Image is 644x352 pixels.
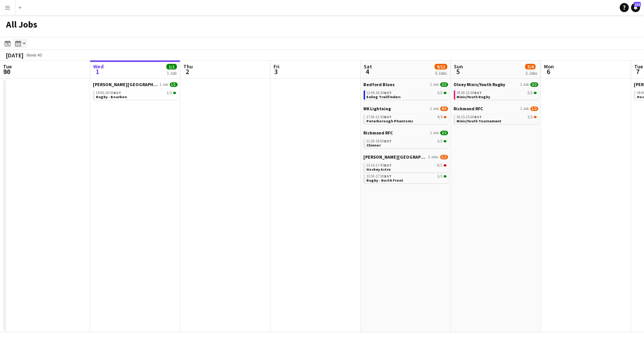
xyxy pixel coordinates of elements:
span: 13:30-17:30 [367,174,392,178]
span: 3 [272,67,280,76]
a: Olney Minis/Youth Rugby1 Job2/2 [454,82,538,87]
span: 1/2 [440,155,448,159]
span: 1/1 [166,64,177,69]
span: Chinnor [367,143,381,148]
span: BST [475,90,482,95]
span: Thu [183,63,193,70]
span: Sun [454,63,463,70]
a: 06:15-15:30BST1/2Minis/Youth Tournament [457,114,537,123]
a: 17:30-21:30BST4/5Peterborough Phantoms [367,114,447,123]
span: 2/2 [444,92,447,94]
div: 2 Jobs [526,70,537,76]
span: 17:30-21:30 [367,115,392,119]
span: 2 [182,67,193,76]
span: Minis/Youth Tournament [457,119,502,124]
span: 2/2 [444,140,447,142]
span: 222 [634,2,641,7]
span: Tue [634,63,643,70]
span: Week 40 [25,52,44,58]
span: Fri [274,63,280,70]
a: 11:30-18:00BST2/2Chinnor [367,139,447,147]
a: Bedford Blues1 Job2/2 [364,82,448,87]
span: 11:30-18:00 [367,139,392,143]
span: 4/5 [440,107,448,111]
span: 1/1 [438,174,443,178]
span: 0/1 [438,164,443,167]
span: 14:00-18:30 [96,91,121,95]
span: Richmond RFC [454,106,483,111]
span: 1 Job [430,82,439,87]
div: MK Lightning1 Job4/517:30-21:30BST4/5Peterborough Phantoms [364,106,448,130]
span: Richmond RFC [364,130,393,136]
span: 13:15-17:45 [367,164,392,167]
a: [PERSON_NAME][GEOGRAPHIC_DATA]2 Jobs1/2 [364,154,448,160]
div: [PERSON_NAME][GEOGRAPHIC_DATA]1 Job1/114:00-18:30BST1/1Rugby - Bourbon [93,82,178,101]
span: 1/2 [530,107,538,111]
a: 09:30-12:30BST2/2Minis/Youth Rugby [457,90,537,99]
span: 30 [2,67,12,76]
span: 1/2 [528,115,533,119]
span: Minis/Youth Rugby [457,94,490,99]
span: 4/5 [438,115,443,119]
span: Ealing Trailfinders [367,94,401,99]
span: 2/2 [530,82,538,87]
span: 9/11 [435,64,447,69]
span: Rugby - Bourbon [96,94,127,99]
span: 2/2 [534,92,537,94]
span: BST [384,139,392,144]
span: 4 [363,67,372,76]
div: [PERSON_NAME][GEOGRAPHIC_DATA]2 Jobs1/213:15-17:45BST0/1Hockey Astro13:30-17:30BST1/1Rugby - Nort... [364,154,448,185]
span: Olney Minis/Youth Rugby [454,82,506,87]
a: [PERSON_NAME][GEOGRAPHIC_DATA]1 Job1/1 [93,82,178,87]
span: 0/1 [444,164,447,167]
div: Richmond RFC1 Job1/206:15-15:30BST1/2Minis/Youth Tournament [454,106,538,125]
div: [DATE] [6,51,23,59]
span: 1/1 [167,91,172,95]
span: Peterborough Phantoms [367,119,413,124]
span: Hockey Astro [367,167,391,172]
span: 2/2 [440,82,448,87]
a: Richmond RFC1 Job1/2 [454,106,538,111]
span: 1 Job [430,131,439,135]
div: Bedford Blues1 Job2/213:45-18:30BST2/2Ealing Trailfinders [364,82,448,106]
span: BST [384,163,392,168]
span: 2/2 [440,131,448,135]
span: 1/1 [173,92,176,94]
span: 7 [633,67,643,76]
span: 1 [92,67,104,76]
div: 5 Jobs [435,70,447,76]
span: BST [114,90,121,95]
a: 13:45-18:30BST2/2Ealing Trailfinders [367,90,447,99]
span: 1 Job [430,107,439,111]
a: 14:00-18:30BST1/1Rugby - Bourbon [96,90,176,99]
span: 1 Job [521,82,529,87]
span: Bedford Blues [364,82,395,87]
span: 06:15-15:30 [457,115,482,119]
a: 222 [631,3,640,12]
span: 4/5 [444,116,447,118]
span: 1 Job [160,82,168,87]
span: BST [475,114,482,119]
a: MK Lightning1 Job4/5 [364,106,448,111]
span: 1 Job [521,107,529,111]
span: 2 Jobs [429,155,439,159]
span: 2/2 [438,139,443,143]
span: Wed [93,63,104,70]
div: Richmond RFC1 Job2/211:30-18:00BST2/2Chinnor [364,130,448,154]
span: 1/2 [534,116,537,118]
span: Tue [3,63,12,70]
span: Stowe School [364,154,427,160]
span: Mon [544,63,554,70]
span: 1/1 [170,82,178,87]
span: Stowe School [93,82,158,87]
span: 5 [453,67,463,76]
a: 13:15-17:45BST0/1Hockey Astro [367,163,447,171]
span: 6 [543,67,554,76]
div: 1 Job [167,70,177,76]
span: 3/4 [525,64,536,69]
span: 13:45-18:30 [367,91,392,95]
span: Sat [364,63,372,70]
a: Richmond RFC1 Job2/2 [364,130,448,136]
span: 1/1 [444,175,447,178]
span: 2/2 [438,91,443,95]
